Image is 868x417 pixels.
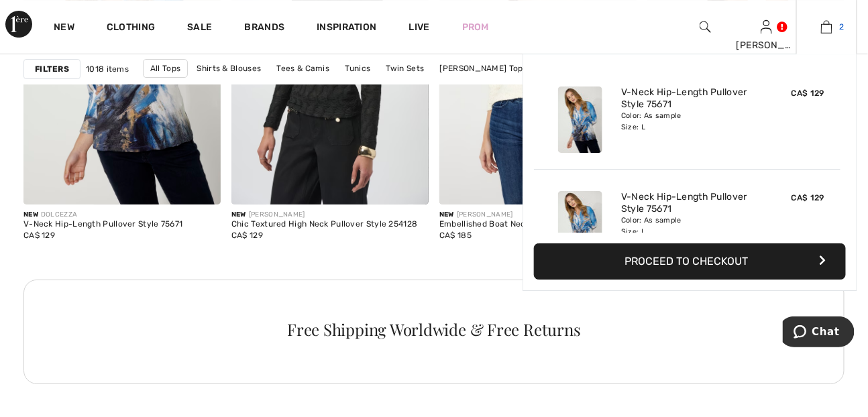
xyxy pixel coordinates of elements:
img: search the website [700,19,711,35]
a: Twin Sets [380,60,431,77]
a: Shirts & Blouses [191,60,268,77]
span: CA$ 129 [231,231,263,240]
div: DOLCEZZA [23,210,182,220]
img: V-Neck Hip-Length Pullover Style 75671 [558,86,602,153]
a: V-Neck Hip-Length Pullover Style 75671 [621,191,753,215]
span: New [439,211,454,219]
a: Tees & Camis [270,60,337,77]
a: Prom [462,20,489,34]
a: All Tops [143,59,188,78]
a: [PERSON_NAME] Tops [433,60,534,77]
a: Brands [245,21,285,36]
strong: Filters [35,63,69,75]
button: Proceed to Checkout [534,243,846,280]
span: CA$ 185 [439,231,472,240]
img: My Bag [821,19,832,35]
img: 1ère Avenue [5,11,32,38]
a: 2 [797,19,857,35]
a: V-Neck Hip-Length Pullover Style 75671 [621,86,753,111]
div: [PERSON_NAME] [737,38,796,52]
img: V-Neck Hip-Length Pullover Style 75671 [558,191,602,257]
div: Embellished Boat Neck Pullover Style 254201 [439,220,619,229]
div: Chic Textured High Neck Pullover Style 254128 [231,220,418,229]
iframe: Opens a widget where you can chat to one of our agents [783,316,855,350]
a: Live [409,20,430,34]
a: Clothing [107,21,155,36]
span: CA$ 129 [792,193,824,202]
span: New [231,211,246,219]
div: Color: As sample Size: L [621,215,753,237]
span: 1018 items [86,63,129,75]
img: My Info [761,19,772,35]
span: CA$ 129 [792,88,824,98]
a: New [54,21,74,36]
span: CA$ 129 [23,231,55,240]
div: [PERSON_NAME] [439,210,619,220]
a: Sale [187,21,212,36]
span: New [23,211,38,219]
div: Free Shipping Worldwide & Free Returns [40,321,827,337]
a: Tunics [339,60,378,77]
span: 2 [839,21,844,33]
a: Sign In [761,20,772,33]
div: V-Neck Hip-Length Pullover Style 75671 [23,220,182,229]
div: [PERSON_NAME] [231,210,418,220]
span: Inspiration [317,21,376,36]
div: Color: As sample Size: L [621,111,753,132]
